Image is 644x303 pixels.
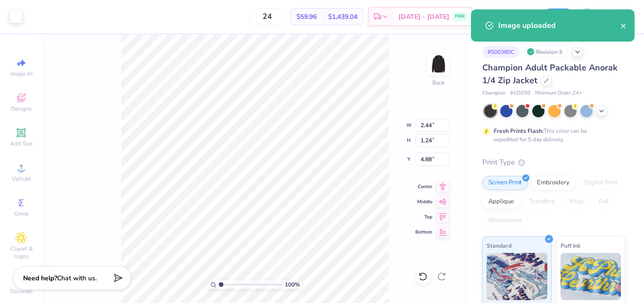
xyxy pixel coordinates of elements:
[491,7,537,26] input: Untitled Design
[398,12,449,22] span: [DATE] - [DATE]
[620,20,627,31] button: close
[249,8,286,25] input: – –
[578,176,624,190] div: Digital Print
[5,245,38,260] span: Clipart & logos
[482,214,528,228] div: Rhinestones
[482,62,618,86] span: Champion Adult Packable Anorak 1/4 Zip Jacket
[561,253,621,300] img: Puff Ink
[415,229,432,235] span: Bottom
[415,199,432,205] span: Middle
[531,176,576,190] div: Embroidery
[415,214,432,220] span: Top
[482,157,625,168] div: Print Type
[482,195,520,209] div: Applique
[328,12,357,22] span: $1,439.04
[23,274,57,283] strong: Need help?
[524,46,568,58] div: Revision 5
[10,140,33,147] span: Add Text
[285,280,300,289] span: 100 %
[455,13,465,20] span: FREE
[12,175,31,182] span: Upload
[494,127,544,135] strong: Fresh Prints Flash:
[415,183,432,190] span: Center
[432,78,445,87] div: Back
[593,195,615,209] div: Foil
[482,46,520,58] div: # 500380C
[561,241,580,251] span: Puff Ink
[14,210,29,217] span: Greek
[11,105,32,113] span: Designs
[535,89,582,97] span: Minimum Order: 24 +
[10,287,33,295] span: Decorate
[563,195,590,209] div: Vinyl
[10,70,33,78] span: Image AI
[523,195,561,209] div: Transfers
[482,89,505,97] span: Champion
[510,89,530,97] span: # CO200
[429,55,448,74] img: Back
[297,12,317,22] span: $59.96
[487,241,512,251] span: Standard
[494,127,610,144] div: This color can be expedited for 5 day delivery.
[498,20,620,31] div: Image uploaded
[57,274,97,283] span: Chat with us.
[487,253,547,300] img: Standard
[482,176,528,190] div: Screen Print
